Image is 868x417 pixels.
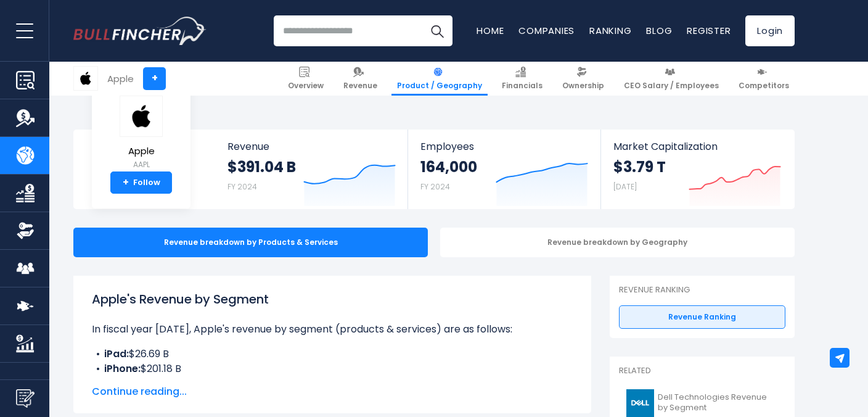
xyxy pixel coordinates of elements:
div: Apple [107,72,134,86]
span: Revenue [227,141,396,152]
a: Go to homepage [73,17,206,45]
img: AAPL logo [74,67,97,90]
small: [DATE] [613,181,637,192]
span: CEO Salary / Employees [624,81,719,91]
img: AAPL logo [120,96,163,137]
span: Apple [120,146,163,157]
b: iPhone: [104,361,141,376]
a: Blog [646,24,672,37]
a: Financials [496,62,548,96]
strong: $3.79 T [613,157,666,176]
a: Competitors [733,62,795,96]
a: Employees 164,000 FY 2024 [408,130,600,209]
span: Dell Technologies Revenue by Segment [658,392,778,413]
strong: $391.04 B [227,157,296,176]
a: +Follow [110,171,172,194]
small: FY 2024 [227,181,257,192]
p: Revenue Ranking [619,285,785,295]
li: $201.18 B [92,361,573,376]
div: Revenue breakdown by Geography [440,228,795,257]
a: Home [477,24,504,37]
span: Overview [288,81,324,91]
a: Ownership [557,62,610,96]
small: FY 2024 [420,181,450,192]
img: Bullfincher logo [73,17,207,45]
p: In fiscal year [DATE], Apple's revenue by segment (products & services) are as follows: [92,322,573,337]
img: DELL logo [626,389,654,417]
span: Product / Geography [397,81,482,91]
span: Employees [420,141,588,152]
a: Register [687,24,731,37]
a: + [143,67,166,90]
strong: + [123,177,129,188]
small: AAPL [120,159,163,170]
a: CEO Salary / Employees [618,62,724,96]
li: $26.69 B [92,347,573,361]
img: Ownership [16,221,35,240]
span: Revenue [343,81,377,91]
b: iPad: [104,347,129,361]
a: Market Capitalization $3.79 T [DATE] [601,130,793,209]
button: Search [422,15,452,46]
a: Revenue Ranking [619,305,785,329]
a: Product / Geography [391,62,488,96]
span: Competitors [739,81,789,91]
h1: Apple's Revenue by Segment [92,290,573,308]
a: Overview [282,62,329,96]
a: Ranking [589,24,631,37]
div: Revenue breakdown by Products & Services [73,228,428,257]
span: Continue reading... [92,384,573,399]
a: Apple AAPL [119,95,163,172]
strong: 164,000 [420,157,477,176]
a: Revenue $391.04 B FY 2024 [215,130,408,209]
a: Companies [518,24,575,37]
a: Login [745,15,795,46]
p: Related [619,366,785,376]
span: Market Capitalization [613,141,781,152]
span: Financials [502,81,542,91]
a: Revenue [338,62,383,96]
span: Ownership [562,81,604,91]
